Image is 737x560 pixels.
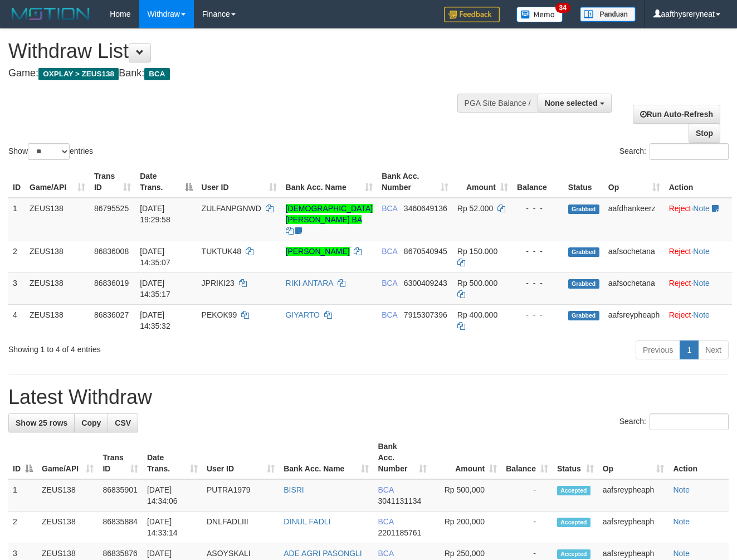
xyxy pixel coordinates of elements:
[431,479,501,512] td: Rp 500,000
[90,166,135,198] th: Trans ID: activate to sort column ascending
[25,241,90,272] td: ZEUS138
[516,7,563,22] img: Button%20Memo.svg
[693,204,710,213] a: Note
[693,279,710,288] a: Note
[517,246,559,257] div: - - -
[553,436,598,479] th: Status: activate to sort column ascending
[538,94,612,113] button: None selected
[279,436,373,479] th: Bank Acc. Name: activate to sort column ascending
[665,304,732,336] td: ·
[140,247,170,267] span: [DATE] 14:35:07
[598,436,669,479] th: Op: activate to sort column ascending
[382,310,397,319] span: BCA
[669,204,691,213] a: Reject
[517,203,559,214] div: - - -
[37,512,98,543] td: ZEUS138
[557,518,590,527] span: Accepted
[38,68,119,80] span: OXPLAY > ZEUS138
[665,272,732,304] td: ·
[94,279,129,288] span: 86836019
[377,166,453,198] th: Bank Acc. Number: activate to sort column ascending
[94,310,129,319] span: 86836027
[669,279,691,288] a: Reject
[286,279,333,288] a: RIKI ANTARA
[650,143,729,160] input: Search:
[378,485,393,494] span: BCA
[619,413,729,430] label: Search:
[28,143,70,160] select: Showentries
[378,549,393,558] span: BCA
[144,68,169,80] span: BCA
[8,479,37,512] td: 1
[202,310,237,319] span: PEKOK99
[25,272,90,304] td: ZEUS138
[8,241,25,272] td: 2
[604,241,665,272] td: aafsochetana
[115,418,131,427] span: CSV
[74,413,108,432] a: Copy
[143,512,202,543] td: [DATE] 14:33:14
[25,198,90,241] td: ZEUS138
[281,166,378,198] th: Bank Acc. Name: activate to sort column ascending
[98,479,143,512] td: 86835901
[378,528,421,537] span: Copy 2201185761 to clipboard
[8,166,25,198] th: ID
[286,247,350,256] a: [PERSON_NAME]
[8,68,480,79] h4: Game: Bank:
[8,304,25,336] td: 4
[633,105,720,124] a: Run Auto-Refresh
[8,512,37,543] td: 2
[197,166,281,198] th: User ID: activate to sort column ascending
[564,166,604,198] th: Status
[8,436,37,479] th: ID: activate to sort column descending
[382,279,397,288] span: BCA
[431,436,501,479] th: Amount: activate to sort column ascending
[555,3,570,13] span: 34
[284,517,330,526] a: DINUL FADLI
[604,166,665,198] th: Op: activate to sort column ascending
[404,310,447,319] span: Copy 7915307396 to clipboard
[689,124,720,143] a: Stop
[598,479,669,512] td: aafsreypheaph
[501,512,553,543] td: -
[8,6,93,22] img: MOTION_logo.png
[580,7,636,22] img: panduan.png
[202,512,279,543] td: DNLFADLIII
[373,436,431,479] th: Bank Acc. Number: activate to sort column ascending
[673,517,690,526] a: Note
[444,7,500,22] img: Feedback.jpg
[8,386,729,408] h1: Latest Withdraw
[673,549,690,558] a: Note
[404,204,447,213] span: Copy 3460649136 to clipboard
[693,247,710,256] a: Note
[94,204,129,213] span: 86795525
[619,143,729,160] label: Search:
[98,512,143,543] td: 86835884
[8,413,75,432] a: Show 25 rows
[693,310,710,319] a: Note
[650,413,729,430] input: Search:
[665,198,732,241] td: ·
[557,486,590,495] span: Accepted
[568,311,599,320] span: Grabbed
[8,272,25,304] td: 3
[568,204,599,214] span: Grabbed
[94,247,129,256] span: 86836008
[37,436,98,479] th: Game/API: activate to sort column ascending
[457,310,497,319] span: Rp 400.000
[604,304,665,336] td: aafsreypheaph
[457,247,497,256] span: Rp 150.000
[202,436,279,479] th: User ID: activate to sort column ascending
[140,204,170,224] span: [DATE] 19:29:58
[457,94,538,113] div: PGA Site Balance /
[37,479,98,512] td: ZEUS138
[680,340,699,359] a: 1
[636,340,680,359] a: Previous
[284,549,362,558] a: ADE AGRI PASONGLI
[598,512,669,543] td: aafsreypheaph
[545,99,598,108] span: None selected
[669,310,691,319] a: Reject
[8,339,299,355] div: Showing 1 to 4 of 4 entries
[673,485,690,494] a: Note
[665,241,732,272] td: ·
